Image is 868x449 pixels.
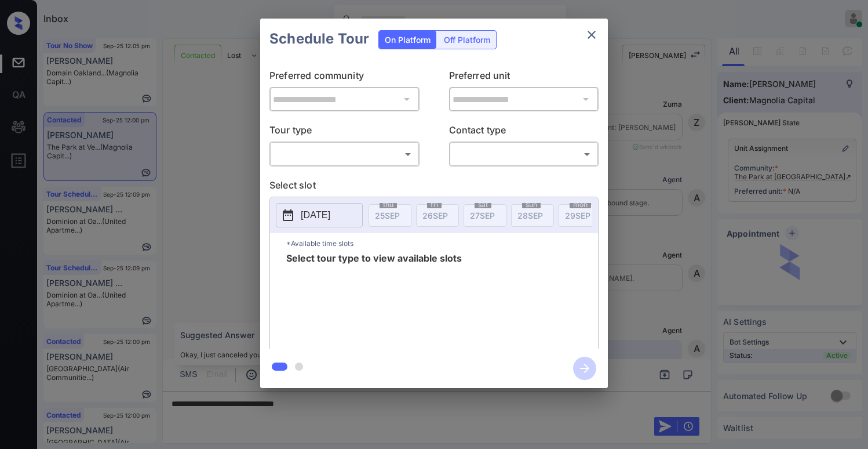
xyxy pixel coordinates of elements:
p: Preferred unit [449,68,599,87]
p: [DATE] [301,208,330,222]
p: Tour type [269,123,420,142]
p: Preferred community [269,68,420,87]
p: Select slot [269,178,599,197]
button: close [580,23,603,46]
button: [DATE] [276,203,363,227]
p: *Available time slots [286,233,598,254]
div: Off Platform [438,31,496,49]
p: Contact type [449,123,599,142]
span: Select tour type to view available slots [286,254,462,346]
div: On Platform [379,31,436,49]
h2: Schedule Tour [260,19,378,59]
